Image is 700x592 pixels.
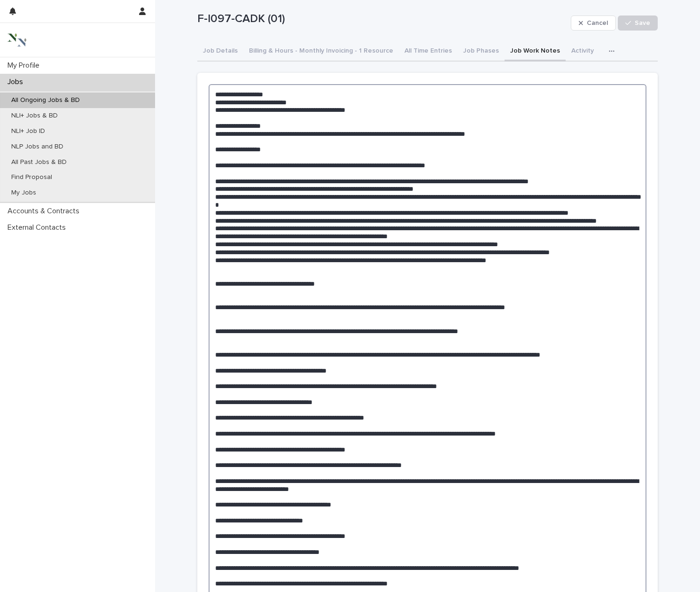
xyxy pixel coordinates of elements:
[587,20,608,26] span: Cancel
[197,42,243,62] button: Job Details
[566,42,599,62] button: Activity
[505,42,566,62] button: Job Work Notes
[4,78,31,86] p: Jobs
[4,61,47,70] p: My Profile
[243,42,399,62] button: Billing & Hours - Monthly Invoicing - 1 Resource
[4,143,71,151] p: NLP Jobs and BD
[618,16,658,31] button: Save
[8,31,26,49] img: 3bAFpBnQQY6ys9Fa9hsD
[4,223,73,232] p: External Contacts
[4,189,44,197] p: My Jobs
[4,96,87,104] p: All Ongoing Jobs & BD
[399,42,458,62] button: All Time Entries
[4,112,65,120] p: NLI+ Jobs & BD
[635,20,650,26] span: Save
[571,16,616,31] button: Cancel
[458,42,505,62] button: Job Phases
[4,127,53,135] p: NLI+ Job ID
[197,12,567,26] p: F-I097-CADK (01)
[4,158,74,166] p: All Past Jobs & BD
[4,207,87,216] p: Accounts & Contracts
[4,173,60,181] p: Find Proposal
